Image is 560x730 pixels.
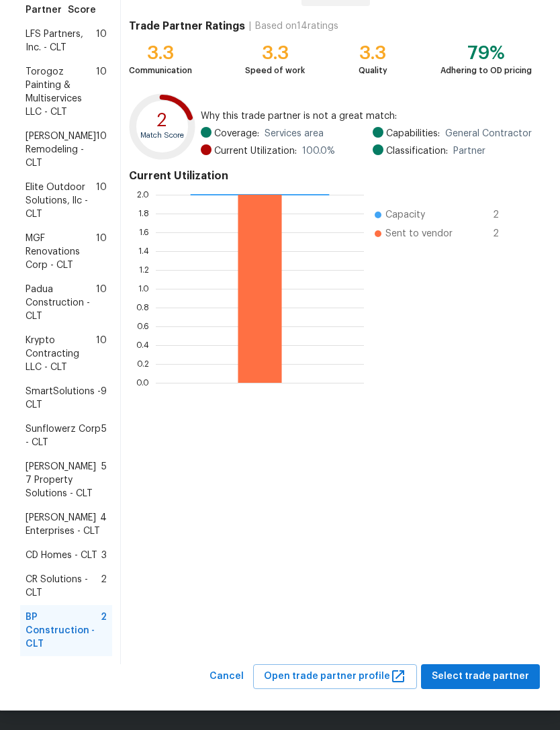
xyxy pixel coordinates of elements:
[129,169,532,183] h4: Current Utilization
[493,208,514,222] span: 2
[26,283,96,323] span: Padua Construction - CLT
[26,232,96,272] span: MGF Renovations Corp - CLT
[253,664,417,689] button: Open trade partner profile
[129,19,245,33] h4: Trade Partner Ratings
[493,227,514,240] span: 2
[26,28,96,54] span: LFS Partners, Inc. - CLT
[137,190,149,198] text: 2.0
[100,511,107,538] span: 4
[255,19,338,33] div: Based on 14 ratings
[96,283,107,323] span: 10
[96,181,107,221] span: 10
[440,64,532,77] div: Adhering to OD pricing
[139,265,149,273] text: 1.2
[26,385,101,412] span: SmartSolutions - CLT
[96,28,107,54] span: 10
[386,144,448,158] span: Classification:
[101,549,107,562] span: 3
[245,46,305,60] div: 3.3
[359,64,387,77] div: Quality
[245,64,305,77] div: Speed of work
[138,209,149,217] text: 1.8
[129,64,192,77] div: Communication
[264,668,406,685] span: Open trade partner profile
[26,422,101,449] span: Sunflowerz Corp - CLT
[214,127,259,140] span: Coverage:
[445,127,532,140] span: General Contractor
[453,144,485,158] span: Partner
[96,232,107,272] span: 10
[421,664,540,689] button: Select trade partner
[129,46,192,60] div: 3.3
[101,610,107,651] span: 2
[26,511,100,538] span: [PERSON_NAME] Enterprises - CLT
[265,127,324,140] span: Services area
[26,549,97,562] span: CD Homes - CLT
[359,46,387,60] div: 3.3
[101,385,107,412] span: 9
[96,130,107,170] span: 10
[245,19,255,33] div: |
[156,111,167,130] text: 2
[138,284,149,292] text: 1.0
[96,334,107,374] span: 10
[440,46,532,60] div: 79%
[26,130,96,170] span: [PERSON_NAME] Remodeling - CLT
[140,132,184,139] text: Match Score
[138,246,149,255] text: 1.4
[136,378,149,386] text: 0.0
[204,664,249,689] button: Cancel
[201,109,532,123] span: Why this trade partner is not a great match:
[386,127,440,140] span: Capabilities:
[209,668,244,685] span: Cancel
[214,144,297,158] span: Current Utilization:
[137,359,149,367] text: 0.2
[26,573,101,600] span: CR Solutions - CLT
[26,65,96,119] span: Torogoz Painting & Multiservices LLC - CLT
[101,460,107,500] span: 5
[101,422,107,449] span: 5
[26,181,96,221] span: Elite Outdoor Solutions, llc - CLT
[136,303,149,311] text: 0.8
[432,668,529,685] span: Select trade partner
[302,144,335,158] span: 100.0 %
[26,334,96,374] span: Krypto Contracting LLC - CLT
[385,227,453,240] span: Sent to vendor
[26,610,101,651] span: BP Construction - CLT
[137,322,149,330] text: 0.6
[385,208,425,222] span: Capacity
[139,228,149,236] text: 1.6
[26,460,101,500] span: [PERSON_NAME] 7 Property Solutions - CLT
[96,65,107,119] span: 10
[101,573,107,600] span: 2
[136,340,149,349] text: 0.4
